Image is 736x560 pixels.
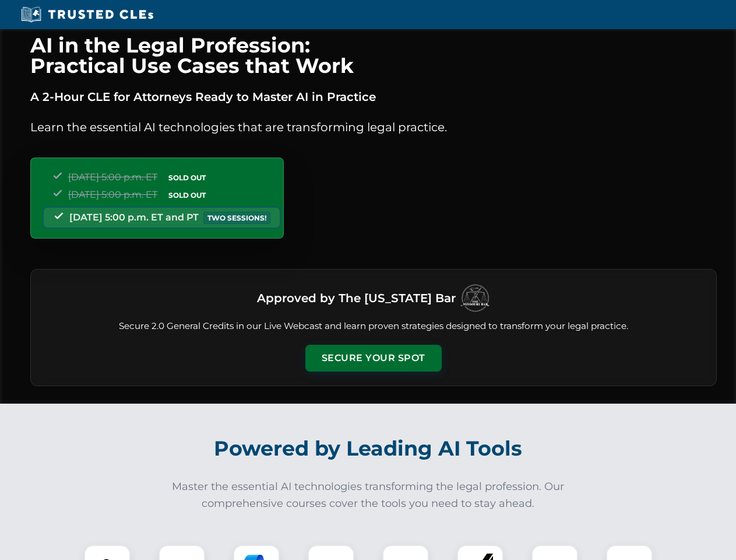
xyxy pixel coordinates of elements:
[460,283,490,313] img: Logo
[68,171,157,183] span: [DATE] 5:00 p.m. ET
[257,288,456,309] h3: Approved by The [US_STATE] Bar
[45,428,691,469] h2: Powered by Leading AI Tools
[164,171,210,184] span: SOLD OUT
[164,189,210,201] span: SOLD OUT
[45,320,702,333] p: Secure 2.0 General Credits in our Live Webcast and learn proven strategies designed to transform ...
[30,118,717,136] p: Learn the essential AI technologies that are transforming legal practice.
[164,478,572,512] p: Master the essential AI technologies transforming the legal profession. Our comprehensive courses...
[68,189,157,200] span: [DATE] 5:00 p.m. ET
[30,35,717,76] h1: AI in the Legal Profession: Practical Use Cases that Work
[30,87,717,106] p: A 2-Hour CLE for Attorneys Ready to Master AI in Practice
[305,345,442,372] button: Secure Your Spot
[17,6,157,23] img: Trusted CLEs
